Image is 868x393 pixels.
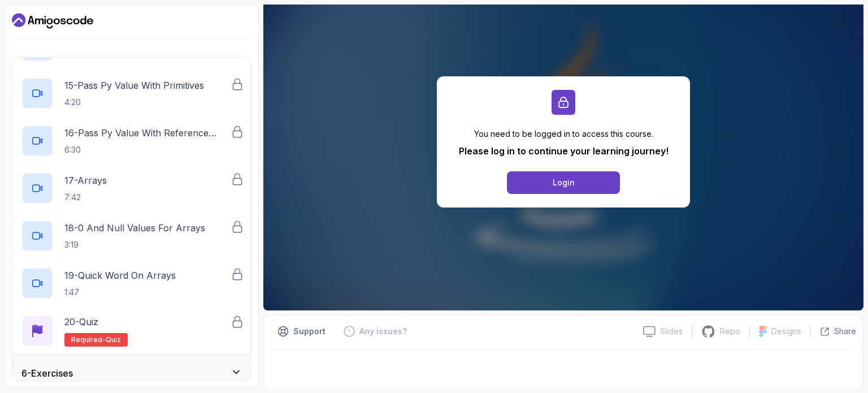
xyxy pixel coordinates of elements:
p: Designs [771,326,801,337]
p: 16 - Pass Py Value With Reference Types [64,126,231,140]
p: Please log in to continue your learning journey! [459,144,669,158]
h3: 6 - Exercises [21,366,73,380]
button: Login [507,171,620,194]
button: 20-QuizRequired-quiz [21,315,242,347]
p: 3:19 [64,239,205,251]
p: Slides [660,326,683,337]
p: Support [293,326,325,337]
button: 18-0 And Null Values For Arrays3:19 [21,220,242,252]
p: 20 - Quiz [64,315,98,329]
button: 6-Exercises [12,355,251,391]
p: 1:47 [64,287,176,298]
button: Share [810,326,856,337]
button: 19-Quick Word On Arrays1:47 [21,267,242,299]
p: Share [834,326,856,337]
button: Support button [271,322,332,340]
p: 19 - Quick Word On Arrays [64,269,176,282]
p: Repo [720,326,740,337]
button: 15-Pass Py Value With Primitives4:20 [21,77,242,109]
span: Required- [71,335,106,344]
p: 18 - 0 And Null Values For Arrays [64,221,205,235]
p: 15 - Pass Py Value With Primitives [64,79,204,92]
div: Login [553,177,575,188]
p: 6:30 [64,144,231,156]
button: 17-Arrays7:42 [21,172,242,204]
p: 4:20 [64,97,204,108]
span: quiz [106,335,121,344]
p: 17 - Arrays [64,174,107,187]
p: Any issues? [359,326,407,337]
button: 16-Pass Py Value With Reference Types6:30 [21,125,242,157]
a: Dashboard [12,12,93,30]
p: You need to be logged in to access this course. [459,128,669,140]
p: 7:42 [64,192,107,203]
